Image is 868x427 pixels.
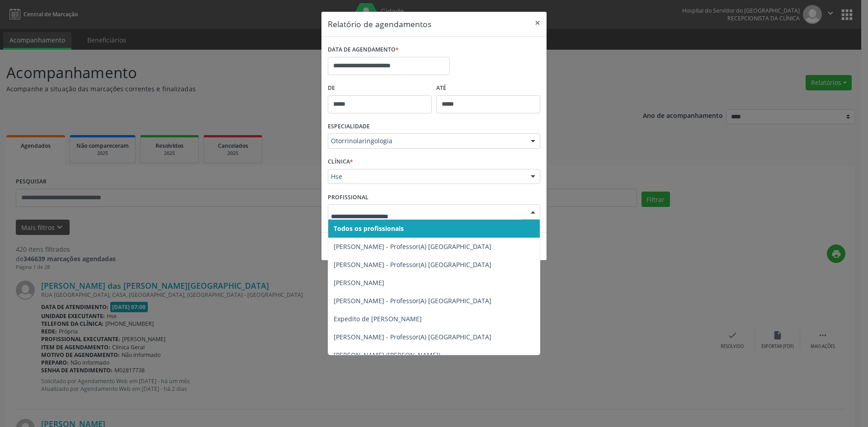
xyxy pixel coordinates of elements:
[334,278,384,287] span: [PERSON_NAME]
[334,260,491,269] span: [PERSON_NAME] - Professor(A) [GEOGRAPHIC_DATA]
[528,12,547,34] button: Close
[334,242,491,251] span: [PERSON_NAME] - Professor(A) [GEOGRAPHIC_DATA]
[436,81,540,95] label: ATÉ
[328,18,431,30] h5: Relatório de agendamentos
[334,314,422,323] span: Expedito de [PERSON_NAME]
[328,120,370,134] label: ESPECIALIDADE
[331,172,522,181] span: Hse
[334,296,491,305] span: [PERSON_NAME] - Professor(A) [GEOGRAPHIC_DATA]
[328,190,368,204] label: PROFISSIONAL
[334,224,404,233] span: Todos os profissionais
[328,81,432,95] label: De
[328,43,399,57] label: DATA DE AGENDAMENTO
[331,136,522,145] span: Otorrinolaringologia
[334,351,440,359] span: [PERSON_NAME] ([PERSON_NAME])
[334,333,491,341] span: [PERSON_NAME] - Professor(A) [GEOGRAPHIC_DATA]
[328,155,353,169] label: CLÍNICA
